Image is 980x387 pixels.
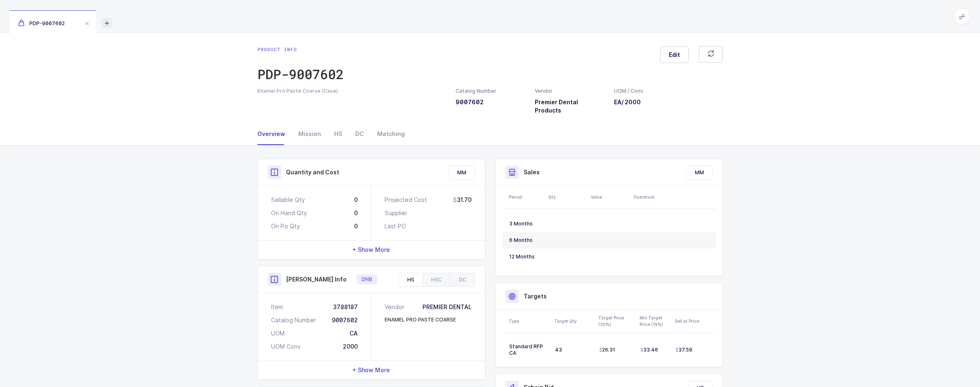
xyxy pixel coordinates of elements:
div: Value [591,194,628,200]
div: 0 [354,196,358,204]
div: Last PO [385,222,406,230]
div: On Po Qty [271,222,300,230]
h3: EA [614,98,644,106]
h3: [PERSON_NAME] Info [286,275,347,284]
span: + Show More [352,246,390,254]
div: HS [328,123,349,145]
span: 43 [555,347,562,353]
div: 0 [354,209,358,217]
div: HSC [423,273,450,286]
div: Product info [257,46,344,53]
span: / 2000 [621,99,641,106]
div: MM [449,166,475,179]
div: Sellable Qty [271,196,305,204]
div: UOM Conv [271,342,301,351]
div: 12 Months [509,253,543,260]
div: + Show More [258,241,485,259]
div: CA [349,329,358,338]
h3: Sales [524,168,540,176]
h3: Quantity and Cost [286,168,339,176]
span: DNB [361,276,372,283]
div: ENAMEL PRO PASTE COARSE [385,316,456,324]
div: 6 Months [509,237,543,244]
div: 2000 [343,342,358,351]
div: 3 Months [509,220,543,227]
div: PREMIER DENTAL [423,303,472,311]
div: Target Qty [554,318,593,324]
span: PDP-9007602 [18,20,65,26]
h3: Targets [524,292,547,300]
div: Overview [257,123,292,145]
span: 33.46 [640,347,658,353]
div: HS [399,273,423,286]
div: Mission [292,123,328,145]
div: Supplier [385,209,407,217]
div: + Show More [258,361,485,379]
div: Overstock [633,194,671,200]
div: Sell at Price [675,318,713,324]
div: DC [349,123,371,145]
span: 26.31 [599,347,615,353]
h3: Premier Dental Products [535,98,604,115]
span: Edit [669,51,680,59]
button: Edit [660,47,689,63]
div: Matching [371,123,405,145]
div: Vendor [535,87,604,95]
span: 37.59 [675,347,692,353]
div: Enamel Pro Paste Coarse (Case) [257,87,446,95]
div: Type [509,318,549,324]
div: Qty [548,194,586,200]
div: On Hand Qty [271,209,307,217]
div: Vendor [385,303,408,311]
div: MM [687,166,712,179]
div: Min Target Price (19%) [640,314,670,328]
div: Target Price (30%) [598,314,635,328]
span: Standard RFP CA [509,343,543,356]
span: + Show More [352,366,390,374]
div: UOM / Conv [614,87,644,95]
div: 0 [354,222,358,230]
div: Period [509,194,543,200]
div: UOM [271,329,285,338]
div: DC [450,273,475,286]
div: 31.70 [453,196,472,204]
div: Projected Cost [385,196,427,204]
